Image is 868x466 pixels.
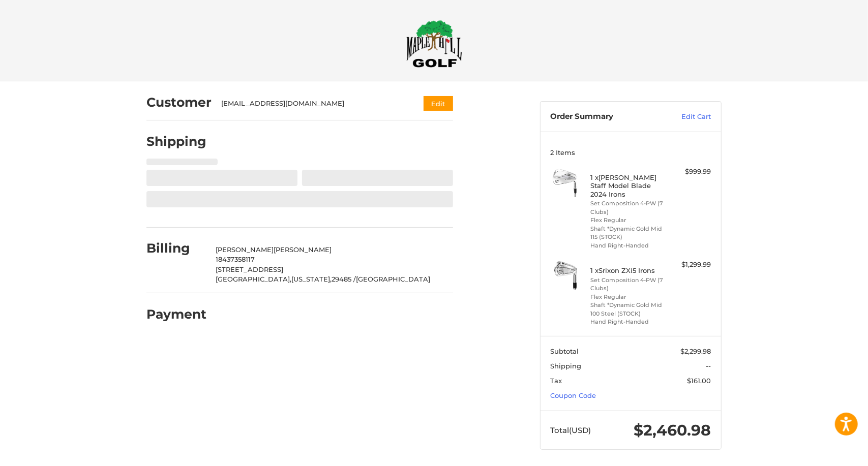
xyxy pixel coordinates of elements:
h2: Payment [146,306,206,322]
li: Flex Regular [591,216,669,225]
h3: Order Summary [551,112,660,122]
h2: Shipping [146,134,206,149]
h2: Customer [146,95,212,110]
h4: 1 x Srixon ZXi5 Irons [591,266,669,274]
li: Flex Regular [591,293,669,301]
li: Set Composition 4-PW (7 Clubs) [591,199,669,216]
span: $2,299.98 [681,347,711,355]
span: -- [706,362,711,370]
span: 29485 / [332,275,356,283]
li: Hand Right-Handed [591,241,669,250]
span: Subtotal [551,347,579,355]
li: Set Composition 4-PW (7 Clubs) [591,276,669,293]
span: [US_STATE], [292,275,332,283]
h3: 2 Items [551,148,711,157]
h2: Billing [146,240,206,256]
span: [STREET_ADDRESS] [216,265,284,273]
div: $1,299.99 [671,260,711,270]
a: Edit Cart [660,112,711,122]
img: Maple Hill Golf [406,20,462,68]
span: $2,460.98 [634,421,711,440]
span: Shipping [551,362,582,370]
span: Total (USD) [551,425,591,435]
a: Coupon Code [551,391,596,399]
span: [GEOGRAPHIC_DATA], [216,275,292,283]
span: [PERSON_NAME] [216,245,274,254]
span: 18437358117 [216,255,255,263]
h4: 1 x [PERSON_NAME] Staff Model Blade 2024 Irons [591,173,669,198]
span: [GEOGRAPHIC_DATA] [356,275,431,283]
li: Hand Right-Handed [591,318,669,326]
span: Tax [551,377,562,385]
span: $161.00 [687,377,711,385]
div: $999.99 [671,167,711,177]
li: Shaft *Dynamic Gold Mid 100 Steel (STOCK) [591,301,669,318]
iframe: Google Customer Reviews [784,439,868,466]
button: Edit [424,96,453,111]
div: [EMAIL_ADDRESS][DOMAIN_NAME] [222,99,404,109]
span: [PERSON_NAME] [274,245,332,254]
li: Shaft *Dynamic Gold Mid 115 (STOCK) [591,225,669,241]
